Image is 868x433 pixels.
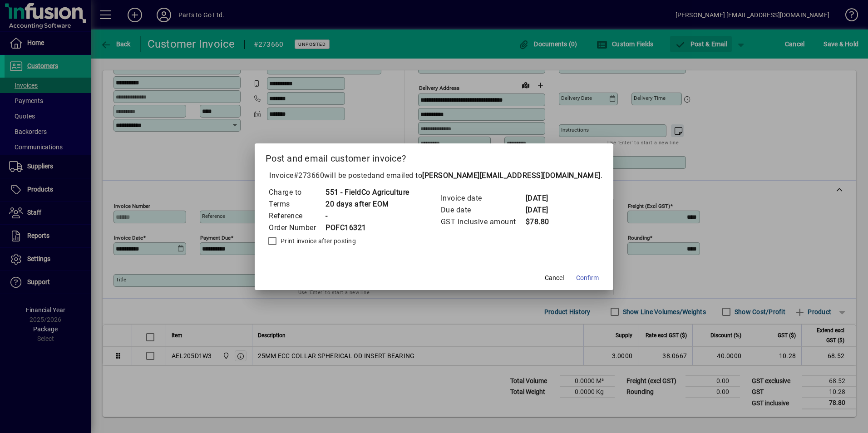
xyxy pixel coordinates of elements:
[268,198,325,210] td: Terms
[576,273,599,283] span: Confirm
[325,210,409,222] td: -
[371,171,601,180] span: and emailed to
[268,187,325,198] td: Charge to
[440,216,525,228] td: GST inclusive amount
[572,270,602,286] button: Confirm
[325,187,409,198] td: 551 - FieldCo Agriculture
[255,143,613,170] h2: Post and email customer invoice?
[268,222,325,234] td: Order Number
[525,192,562,204] td: [DATE]
[268,210,325,222] td: Reference
[325,198,409,210] td: 20 days after EOM
[294,171,325,180] span: #273660
[266,170,602,181] p: Invoice will be posted .
[525,204,562,216] td: [DATE]
[325,222,409,234] td: POFC16321
[540,270,569,286] button: Cancel
[525,216,562,228] td: $78.80
[279,236,356,246] label: Print invoice after posting
[545,273,564,283] span: Cancel
[422,171,601,180] b: [PERSON_NAME][EMAIL_ADDRESS][DOMAIN_NAME]
[440,204,525,216] td: Due date
[440,192,525,204] td: Invoice date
